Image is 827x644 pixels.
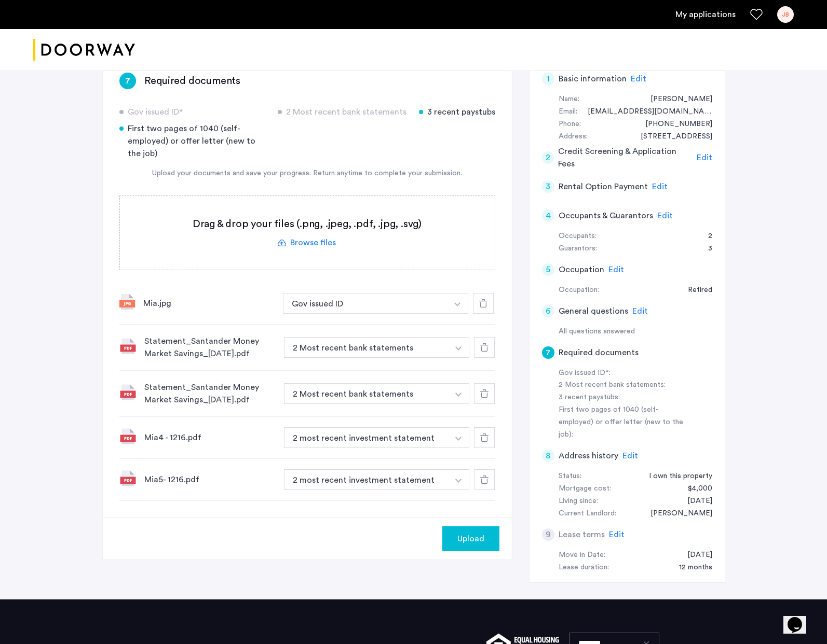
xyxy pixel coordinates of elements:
div: Statement_Santander Money Market Savings_[DATE].pdf [144,381,276,406]
button: button [283,293,448,314]
h5: Rental Option Payment [559,180,648,193]
div: 12 months [669,562,712,574]
div: jblatcherc@hotmail.com [577,106,712,118]
div: 3 recent paystubs [419,106,495,118]
span: Edit [657,212,673,220]
div: Joan Blatcher [640,93,712,106]
div: JB [777,6,794,23]
div: 08/29/2023 [677,495,712,508]
div: Gov issued ID* [119,106,265,118]
h5: General questions [559,305,628,317]
img: arrow [455,393,462,397]
button: button [442,526,499,551]
a: Favorites [750,8,763,21]
div: Mia.jpg [143,297,275,310]
span: Edit [609,530,625,539]
h5: Lease terms [559,528,605,541]
span: Edit [608,265,624,274]
a: Cazamio logo [33,31,135,69]
div: 2 [542,151,554,164]
div: Upload your documents and save your progress. Return anytime to complete your submission. [119,168,495,179]
img: arrow [455,346,462,351]
div: Email: [559,106,577,118]
a: My application [675,8,736,21]
div: +16102560613 [635,118,712,131]
span: Edit [622,452,638,460]
img: arrow [455,479,462,483]
div: 3 [698,243,712,255]
img: file [119,384,136,400]
div: Mia4 - 1216.pdf [144,431,276,444]
div: Occupation: [559,284,599,297]
button: button [284,469,449,490]
img: file [119,338,136,354]
div: Lease duration: [559,562,609,574]
div: Status: [559,470,581,483]
div: 6 [542,305,554,317]
div: 8 [542,450,554,462]
button: button [448,427,469,448]
div: Mortgage cost: [559,483,611,495]
div: 3 recent paystubs: [559,391,689,404]
h5: Credit Screening & Application Fees [558,145,693,170]
span: Edit [632,307,648,315]
h5: Occupants & Guarantors [559,209,653,222]
img: file [119,428,136,444]
div: Statement_Santander Money Market Savings_[DATE].pdf [144,335,276,360]
div: 9 [542,528,554,541]
div: 2 [698,230,712,243]
button: button [447,293,468,314]
div: 2 Most recent bank statements [278,106,406,118]
h5: Occupation [559,263,604,276]
button: button [448,469,469,490]
div: 1 [542,73,554,85]
div: 3 [542,180,554,193]
span: Upload [457,533,484,545]
span: Edit [697,153,712,162]
div: Occupants: [559,230,596,243]
img: file [119,470,136,486]
div: 10/01/2025 [677,549,712,562]
div: I own this property [639,470,712,483]
div: Mia5- 1216.pdf [144,473,276,486]
img: logo [33,31,135,69]
div: Gov issued ID*: [559,367,689,380]
div: 7 [119,73,136,89]
div: First two pages of 1040 (self-employed) or offer letter (new to the job) [119,122,265,160]
div: Current Landlord: [559,508,616,520]
div: Name: [559,93,579,106]
span: Edit [631,75,646,83]
img: arrow [454,302,460,306]
button: button [284,337,449,358]
button: button [448,337,469,358]
div: All questions answered [559,326,712,338]
div: joan blatcher [640,508,712,520]
div: 104 Glamorgan Court [630,131,712,143]
div: 7 [542,346,554,359]
div: 5 [542,263,554,276]
h3: Required documents [144,74,240,88]
div: Living since: [559,495,598,508]
div: 2 Most recent bank statements: [559,379,689,391]
div: Guarantors: [559,243,597,255]
h5: Required documents [559,346,639,359]
img: file [119,294,135,310]
div: Retired [677,284,712,297]
button: button [284,383,449,404]
button: button [448,383,469,404]
div: First two pages of 1040 (self-employed) or offer letter (new to the job): [559,404,689,441]
div: Move in Date: [559,549,605,562]
img: arrow [455,437,462,441]
div: Address: [559,131,588,143]
div: 4 [542,209,554,222]
button: button [284,427,449,448]
h5: Basic information [559,73,627,85]
h5: Address history [559,450,618,462]
div: $4,000 [677,483,712,495]
span: Edit [652,183,668,191]
div: Phone: [559,118,581,131]
iframe: chat widget [783,603,817,634]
